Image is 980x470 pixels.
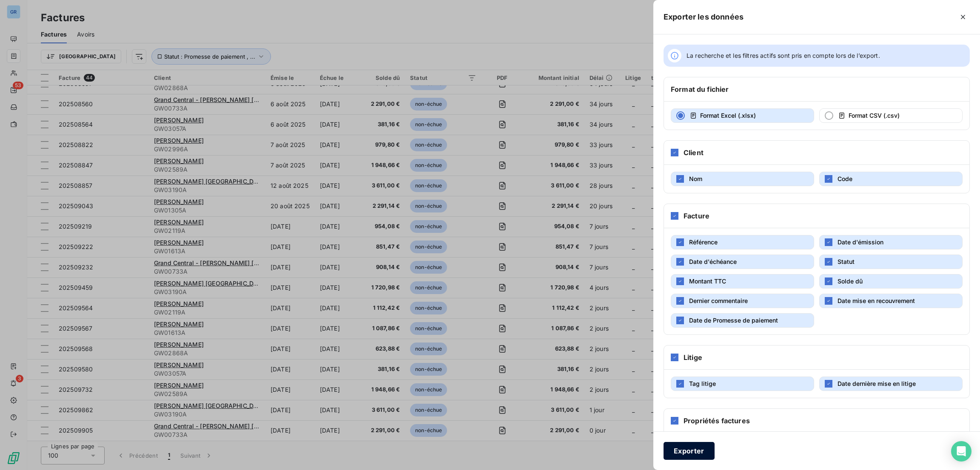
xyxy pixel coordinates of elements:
span: La recherche et les filtres actifs sont pris en compte lors de l’export. [687,51,880,60]
button: Code [819,172,963,186]
button: Nom [671,172,814,186]
span: Date de Promesse de paiement [689,317,778,324]
button: Statut [819,255,963,269]
button: Date dernière mise en litige [819,377,963,391]
button: Référence [671,235,814,249]
button: Date mise en recouvrement [819,294,963,308]
h5: Exporter les données [664,11,744,23]
button: Date d'émission [819,235,963,249]
span: Format CSV (.csv) [849,112,900,119]
button: Format Excel (.xlsx) [671,108,814,123]
button: Montant TTC [671,274,814,289]
span: Date d'échéance [689,258,737,265]
span: Date d'émission [838,238,883,246]
span: Date dernière mise en litige [838,380,916,387]
span: Solde dû [838,277,863,285]
span: Date mise en recouvrement [838,297,915,304]
button: Exporter [664,442,715,460]
h6: Facture [684,211,709,221]
span: Nom [689,175,702,182]
h6: Format du fichier [671,84,729,94]
h6: Propriétés factures [684,416,750,426]
span: Format Excel (.xlsx) [700,112,756,119]
button: Dernier commentaire [671,294,814,308]
button: Date d'échéance [671,255,814,269]
span: Référence [689,238,718,246]
button: Format CSV (.csv) [819,108,963,123]
button: Date de Promesse de paiement [671,313,814,328]
span: Dernier commentaire [689,297,748,304]
button: Tag litige [671,377,814,391]
button: Solde dû [819,274,963,289]
span: Tag litige [689,380,716,387]
div: Open Intercom Messenger [951,441,971,462]
h6: Litige [684,352,702,362]
span: Montant TTC [689,277,726,285]
h6: Client [684,147,704,158]
span: Code [838,175,852,182]
span: Statut [838,258,855,265]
